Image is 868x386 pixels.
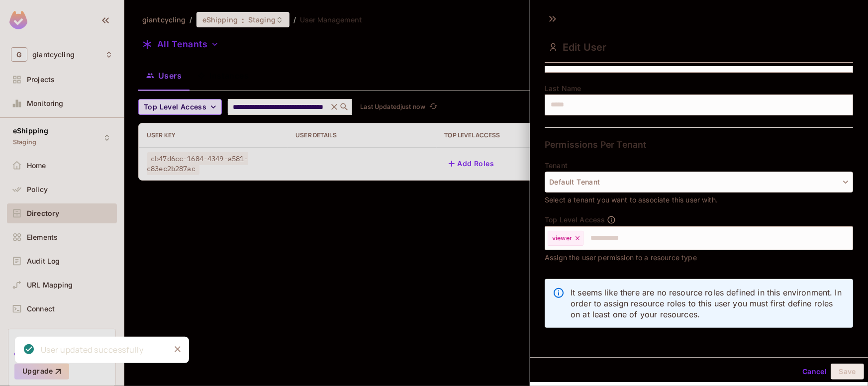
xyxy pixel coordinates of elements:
span: Select a tenant you want to associate this user with. [545,194,718,205]
button: Close [170,342,185,357]
button: Default Tenant [545,172,853,193]
span: Top Level Access [545,216,605,224]
button: Cancel [798,364,831,380]
span: Last Name [545,85,581,93]
div: viewer [548,231,583,246]
button: Open [848,237,850,239]
p: It seems like there are no resource roles defined in this environment. In order to assign resourc... [571,287,845,320]
span: viewer [552,234,572,242]
span: Edit User [563,41,606,53]
span: Assign the user permission to a resource type [545,252,697,263]
span: Tenant [545,162,568,170]
div: User updated successfully [41,344,144,356]
span: Permissions Per Tenant [545,140,646,150]
button: Save [831,364,864,380]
